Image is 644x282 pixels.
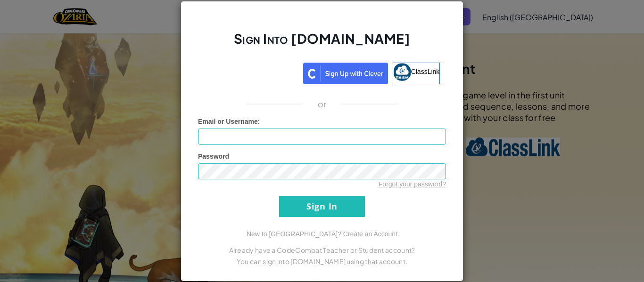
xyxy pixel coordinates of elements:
[393,63,411,81] img: classlink-logo-small.png
[198,30,446,57] h2: Sign Into [DOMAIN_NAME]
[247,230,397,238] a: New to [GEOGRAPHIC_DATA]? Create an Account
[411,67,440,75] span: ClassLink
[318,98,327,110] p: or
[198,153,229,160] span: Password
[303,63,388,84] img: clever_sso_button@2x.png
[198,118,258,125] span: Email or Username
[279,196,365,217] input: Sign In
[379,180,446,188] a: Forgot your password?
[198,244,446,256] p: Already have a CodeCombat Teacher or Student account?
[198,117,260,126] label: :
[199,62,303,82] iframe: Sign in with Google Button
[198,256,446,267] p: You can sign into [DOMAIN_NAME] using that account.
